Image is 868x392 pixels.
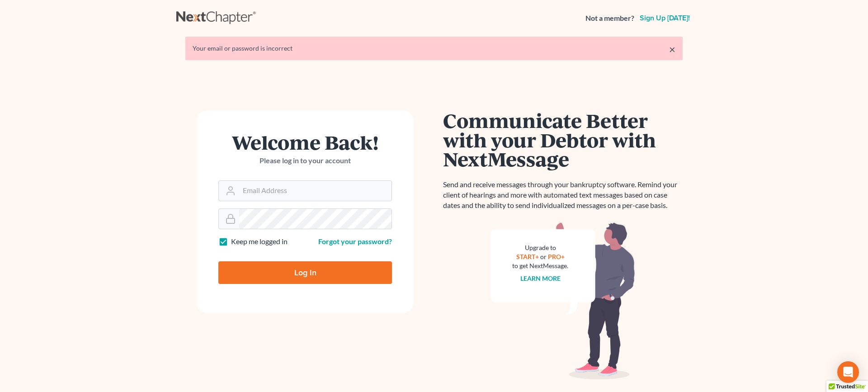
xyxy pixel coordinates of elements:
[585,13,634,24] strong: Not a member?
[218,156,392,166] p: Please log in to your account
[516,253,539,260] a: START+
[520,274,561,282] a: Learn more
[318,237,392,246] a: Forgot your password?
[512,261,568,270] div: to get NextMessage.
[548,253,565,260] a: PRO+
[443,179,683,211] p: Send and receive messages through your bankruptcy software. Remind your client of hearings and mo...
[540,253,547,260] span: or
[443,111,683,169] h1: Communicate Better with your Debtor with NextMessage
[193,44,675,53] div: Your email or password is incorrect
[231,236,288,247] label: Keep me logged in
[491,222,635,380] img: nextmessage_bg-59042aed3d76b12b5cd301f8e5b87938c9018125f34e5fa2b7a6b67550977c72.svg
[239,181,392,201] input: Email Address
[512,243,568,252] div: Upgrade to
[218,132,392,152] h1: Welcome Back!
[669,44,675,55] a: ×
[218,261,392,284] input: Log In
[837,361,859,383] div: Open Intercom Messenger
[638,14,692,22] a: Sign up [DATE]!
